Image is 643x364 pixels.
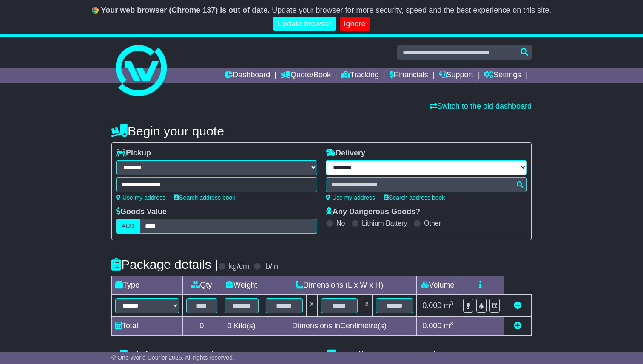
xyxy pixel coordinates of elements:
span: 0 [228,322,232,330]
label: Goods Value [116,207,167,217]
sup: 3 [450,300,453,306]
td: Weight [221,276,262,295]
span: 0.000 [422,322,441,330]
td: Type [112,276,183,295]
a: Settings [484,68,521,83]
a: Financials [390,68,428,83]
a: Ignore [340,17,370,31]
label: AUD [116,219,140,234]
label: Delivery [326,149,365,158]
td: x [306,295,317,317]
a: Use my address [326,194,375,201]
td: Total [112,317,183,336]
a: Search address book [384,194,445,201]
span: m [444,322,453,330]
td: Kilo(s) [221,317,262,336]
sup: 3 [450,320,453,327]
label: lb/in [264,262,278,271]
label: Any Dangerous Goods? [326,207,420,217]
a: Quote/Book [281,68,331,83]
typeahead: Please provide city [326,177,527,192]
td: Dimensions in Centimetre(s) [262,317,417,336]
h4: Begin your quote [111,124,532,138]
a: Use my address [116,194,165,201]
span: Update your browser for more security, speed and the best experience on this site. [272,6,551,14]
td: Dimensions (L x W x H) [262,276,417,295]
td: x [361,295,373,317]
td: Volume [416,276,459,295]
td: 0 [183,317,221,336]
label: Pickup [116,149,151,158]
a: Switch to the old dashboard [430,102,532,110]
span: m [444,301,453,310]
label: Lithium Battery [362,219,407,227]
b: Your web browser (Chrome 137) is out of date. [101,6,270,14]
a: Search address book [174,194,235,201]
td: Qty [183,276,221,295]
a: Support [439,68,473,83]
h4: Pickup Instructions [111,349,317,363]
label: kg/cm [229,262,249,271]
span: 0.000 [422,301,441,310]
a: Update browser [273,17,336,31]
span: © One World Courier 2025. All rights reserved. [111,354,234,361]
label: Other [424,219,441,227]
a: Dashboard [225,68,270,83]
a: Remove this item [514,301,521,310]
a: Tracking [341,68,379,83]
h4: Delivery Instructions [326,349,532,363]
a: Add new item [514,322,521,330]
h4: Package details | [111,257,218,271]
label: No [336,219,345,227]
